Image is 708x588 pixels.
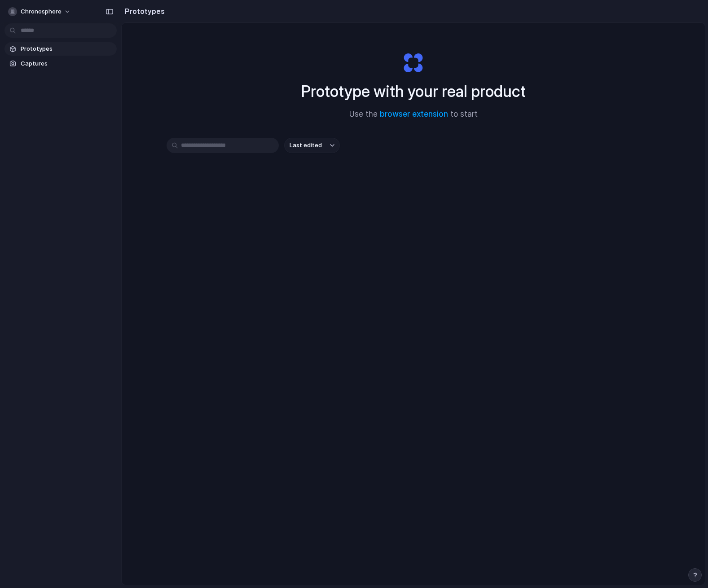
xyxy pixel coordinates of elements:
[21,59,113,68] span: Captures
[21,7,62,16] span: Chronosphere
[290,141,322,150] span: Last edited
[21,44,113,53] span: Prototypes
[301,79,526,103] h1: Prototype with your real product
[284,138,340,153] button: Last edited
[4,42,117,56] a: Prototypes
[4,4,75,19] button: Chronosphere
[380,110,448,118] a: browser extension
[349,109,478,120] span: Use the to start
[4,57,117,70] a: Captures
[121,6,165,17] h2: Prototypes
